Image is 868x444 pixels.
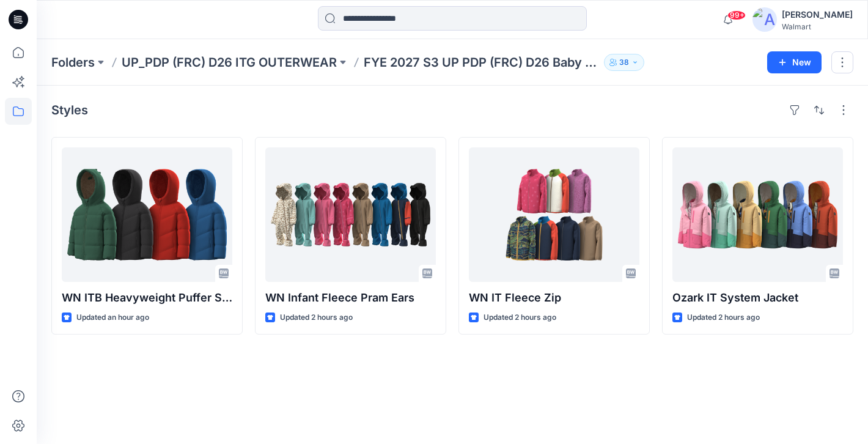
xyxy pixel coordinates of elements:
p: WN Infant Fleece Pram Ears [265,289,436,306]
h4: Styles [51,103,88,117]
span: 99+ [727,10,746,20]
button: New [767,51,822,73]
p: FYE 2027 S3 UP PDP (FRC) D26 Baby & Toddler Girl Outerwear - Ozark Trail [364,54,599,71]
a: WN IT Fleece Zip [469,147,639,282]
a: WN Infant Fleece Pram Ears [265,147,436,282]
p: Updated 2 hours ago [484,311,556,324]
p: Ozark IT System Jacket [672,289,843,306]
a: Ozark IT System Jacket [672,147,843,282]
p: Updated an hour ago [76,311,149,324]
p: WN ITB Heavyweight Puffer Straight 0929 [62,289,232,306]
p: 38 [619,56,629,69]
div: Walmart [782,22,853,31]
p: WN IT Fleece Zip [469,289,639,306]
div: [PERSON_NAME] [782,7,853,22]
p: Updated 2 hours ago [280,311,353,324]
a: WN ITB Heavyweight Puffer Straight 0929 [62,147,232,282]
img: avatar [752,7,777,32]
p: Updated 2 hours ago [687,311,760,324]
a: Folders [51,54,95,71]
a: UP_PDP (FRC) D26 ITG OUTERWEAR [122,54,337,71]
button: 38 [604,54,644,71]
